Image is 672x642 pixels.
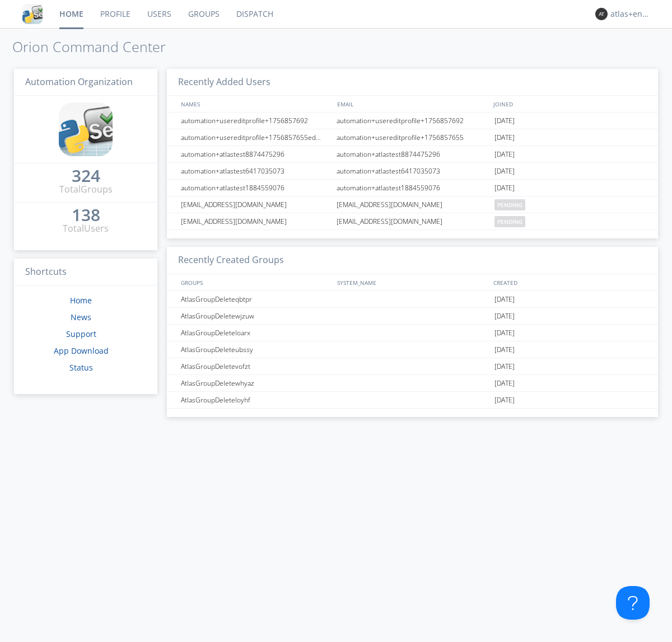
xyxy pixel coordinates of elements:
[167,308,658,325] a: AtlasGroupDeletewjzuw[DATE]
[494,392,515,409] span: [DATE]
[167,196,658,213] a: [EMAIL_ADDRESS][DOMAIN_NAME][EMAIL_ADDRESS][DOMAIN_NAME]pending
[167,113,658,129] a: automation+usereditprofile+1756857692automation+usereditprofile+1756857692[DATE]
[25,76,133,88] span: Automation Organization
[178,163,333,179] div: automation+atlastest6417035073
[178,129,333,146] div: automation+usereditprofile+1756857655editedautomation+usereditprofile+1756857655
[494,358,515,375] span: [DATE]
[167,291,658,308] a: AtlasGroupDeleteqbtpr[DATE]
[72,170,100,183] a: 324
[494,291,515,308] span: [DATE]
[178,308,333,324] div: AtlasGroupDeletewjzuw
[167,146,658,163] a: automation+atlastest8874475296automation+atlastest8874475296[DATE]
[167,69,658,96] h3: Recently Added Users
[167,213,658,230] a: [EMAIL_ADDRESS][DOMAIN_NAME][EMAIL_ADDRESS][DOMAIN_NAME]pending
[72,209,100,221] div: 138
[334,129,492,146] div: automation+usereditprofile+1756857655
[334,213,492,229] div: [EMAIL_ADDRESS][DOMAIN_NAME]
[178,213,333,229] div: [EMAIL_ADDRESS][DOMAIN_NAME]
[178,146,333,162] div: automation+atlastest8874475296
[491,96,647,112] div: JOINED
[334,113,492,129] div: automation+usereditprofile+1756857692
[494,216,525,227] span: pending
[334,196,492,213] div: [EMAIL_ADDRESS][DOMAIN_NAME]
[72,170,100,181] div: 324
[167,325,658,341] a: AtlasGroupDeleteloarx[DATE]
[494,325,515,341] span: [DATE]
[70,295,92,306] a: Home
[178,274,332,290] div: GROUPS
[167,392,658,409] a: AtlasGroupDeleteloyhf[DATE]
[167,358,658,375] a: AtlasGroupDeletevofzt[DATE]
[178,358,333,374] div: AtlasGroupDeletevofzt
[178,291,333,307] div: AtlasGroupDeleteqbtpr
[178,392,333,408] div: AtlasGroupDeleteloyhf
[494,146,515,163] span: [DATE]
[167,341,658,358] a: AtlasGroupDeleteubssy[DATE]
[66,329,96,339] a: Support
[72,209,100,222] a: 138
[178,196,333,213] div: [EMAIL_ADDRESS][DOMAIN_NAME]
[178,341,333,358] div: AtlasGroupDeleteubssy
[334,163,492,179] div: automation+atlastest6417035073
[178,375,333,391] div: AtlasGroupDeletewhyaz
[69,362,93,373] a: Status
[334,180,492,196] div: automation+atlastest1884559076
[178,325,333,341] div: AtlasGroupDeleteloarx
[494,129,515,146] span: [DATE]
[167,129,658,146] a: automation+usereditprofile+1756857655editedautomation+usereditprofile+1756857655automation+usered...
[595,8,608,20] img: 373638.png
[178,180,333,196] div: automation+atlastest1884559076
[54,345,109,356] a: App Download
[494,180,515,196] span: [DATE]
[494,341,515,358] span: [DATE]
[167,180,658,196] a: automation+atlastest1884559076automation+atlastest1884559076[DATE]
[610,8,652,20] div: atlas+english0002
[22,4,43,24] img: cddb5a64eb264b2086981ab96f4c1ba7
[491,274,647,290] div: CREATED
[494,199,525,210] span: pending
[334,274,491,290] div: SYSTEM_NAME
[494,113,515,129] span: [DATE]
[494,375,515,392] span: [DATE]
[616,586,650,620] iframe: Toggle Customer Support
[59,102,113,156] img: cddb5a64eb264b2086981ab96f4c1ba7
[178,113,333,129] div: automation+usereditprofile+1756857692
[494,308,515,325] span: [DATE]
[334,146,492,162] div: automation+atlastest8874475296
[494,163,515,180] span: [DATE]
[59,183,113,196] div: Total Groups
[71,312,91,322] a: News
[167,163,658,180] a: automation+atlastest6417035073automation+atlastest6417035073[DATE]
[167,375,658,392] a: AtlasGroupDeletewhyaz[DATE]
[334,96,491,112] div: EMAIL
[178,96,332,112] div: NAMES
[63,222,109,235] div: Total Users
[14,259,157,286] h3: Shortcuts
[167,247,658,274] h3: Recently Created Groups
